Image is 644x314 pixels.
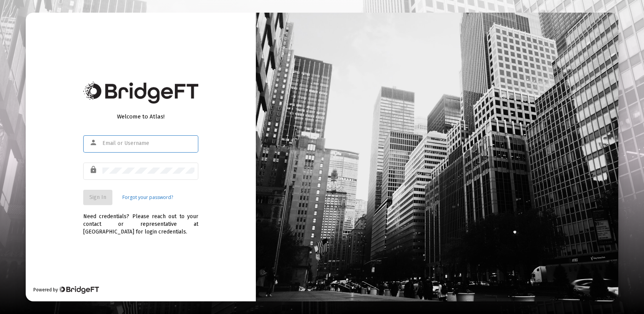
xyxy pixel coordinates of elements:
img: Bridge Financial Technology Logo [59,286,99,294]
button: Sign In [83,190,112,205]
div: Powered by [33,286,99,294]
mat-icon: person [89,138,99,147]
div: Need credentials? Please reach out to your contact or representative at [GEOGRAPHIC_DATA] for log... [83,205,198,236]
mat-icon: lock [89,165,99,174]
a: Forgot your password? [122,194,173,201]
div: Welcome to Atlas! [83,113,198,120]
input: Email or Username [102,140,194,146]
img: Bridge Financial Technology Logo [83,82,198,104]
span: Sign In [89,194,106,201]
